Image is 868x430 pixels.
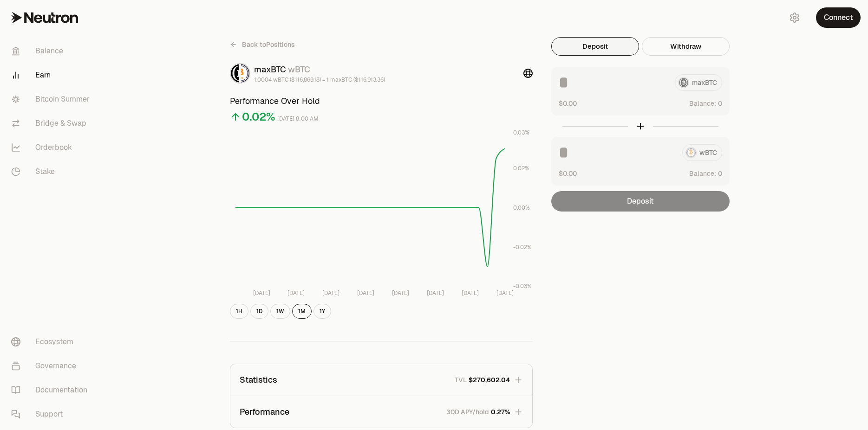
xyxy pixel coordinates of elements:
[469,375,510,385] span: $270,602.04
[4,160,100,184] a: Stake
[230,95,533,108] h3: Performance Over Hold
[287,289,305,297] tspan: [DATE]
[461,289,478,297] tspan: [DATE]
[642,37,730,56] button: Withdraw
[513,244,532,251] tspan: -0.02%
[689,169,716,178] span: Balance:
[513,282,532,290] tspan: -0.03%
[559,168,577,178] button: $0.00
[513,129,529,136] tspan: 0.03%
[254,63,385,76] div: maxBTC
[455,375,467,385] p: TVL
[496,289,513,297] tspan: [DATE]
[230,364,532,396] button: StatisticsTVL$270,602.04
[491,407,510,417] span: 0.27%
[4,330,100,354] a: Ecosystem
[559,98,577,108] button: $0.00
[230,396,532,428] button: Performance30D APY/hold0.27%
[322,289,339,297] tspan: [DATE]
[392,289,409,297] tspan: [DATE]
[241,64,249,83] img: wBTC Logo
[288,64,310,75] span: wBTC
[230,37,295,52] a: Back toPositions
[292,304,312,319] button: 1M
[4,87,100,111] a: Bitcoin Summer
[313,304,331,319] button: 1Y
[551,37,639,56] button: Deposit
[446,407,489,417] p: 30D APY/hold
[4,135,100,160] a: Orderbook
[230,304,248,319] button: 1H
[277,114,319,124] div: [DATE] 8:00 AM
[4,111,100,135] a: Bridge & Swap
[513,165,529,172] tspan: 0.02%
[270,304,290,319] button: 1W
[4,354,100,378] a: Governance
[689,99,716,108] span: Balance:
[513,204,530,212] tspan: 0.00%
[242,40,295,49] span: Back to Positions
[816,7,861,28] button: Connect
[426,289,444,297] tspan: [DATE]
[4,39,100,63] a: Balance
[240,405,289,418] p: Performance
[4,402,100,426] a: Support
[254,76,385,83] div: 1.0004 wBTC ($116,869.18) = 1 maxBTC ($116,913.36)
[253,289,270,297] tspan: [DATE]
[4,378,100,402] a: Documentation
[240,373,277,386] p: Statistics
[242,109,275,124] div: 0.02%
[250,304,268,319] button: 1D
[231,64,239,83] img: maxBTC Logo
[357,289,374,297] tspan: [DATE]
[4,63,100,87] a: Earn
